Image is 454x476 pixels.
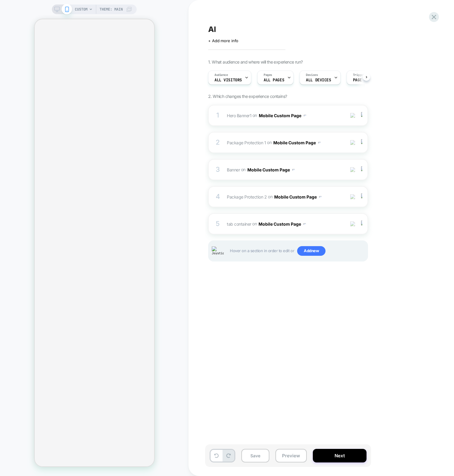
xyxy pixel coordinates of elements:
[215,136,221,149] div: 2
[227,167,240,172] span: Banner
[361,139,362,146] img: close
[215,218,221,230] div: 5
[100,5,123,14] span: Theme: MAIN
[361,221,362,227] img: close
[350,113,355,118] img: crossed eye
[208,94,287,99] span: 2. Which changes the experience contains?
[267,139,271,146] span: on
[303,223,306,225] img: down arrow
[353,73,365,77] span: Trigger
[319,196,322,198] img: down arrow
[208,38,238,43] span: + Add more info
[208,59,303,64] span: 1. What audience and where will the experience run?
[304,115,306,116] img: down arrow
[297,246,325,256] span: Add new
[264,73,272,77] span: Pages
[227,140,266,145] span: Package Protection 1
[215,191,221,203] div: 4
[264,78,284,82] span: ALL PAGES
[274,193,322,201] button: Mobile Custom Page
[75,5,87,14] span: CUSTOM
[259,111,306,120] button: Mobile Custom Page
[306,73,318,77] span: Devices
[215,164,221,176] div: 3
[275,449,307,462] button: Preview
[247,165,295,174] button: Mobile Custom Page
[268,193,272,200] span: on
[241,449,269,462] button: Save
[350,221,355,227] img: crossed eye
[353,78,373,82] span: Page Load
[252,220,257,227] span: on
[252,111,257,119] span: on
[208,25,216,34] span: AI
[313,449,367,462] button: Next
[227,221,251,226] span: tab container
[214,73,228,77] span: Audience
[227,194,267,199] span: Package Protection 2
[350,140,355,145] img: eye
[292,169,295,171] img: down arrow
[350,167,355,172] img: crossed eye
[350,194,355,199] img: crossed eye
[273,138,321,147] button: Mobile Custom Page
[259,220,306,228] button: Mobile Custom Page
[361,112,362,119] img: close
[212,246,224,256] img: Joystick
[215,109,221,121] div: 1
[318,142,321,143] img: down arrow
[214,78,242,82] span: All Visitors
[361,193,362,200] img: close
[361,166,362,173] img: close
[241,166,246,173] span: on
[230,246,364,256] span: Hover on a section in order to edit or
[227,113,251,118] span: Hero Banner1
[306,78,331,82] span: ALL DEVICES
